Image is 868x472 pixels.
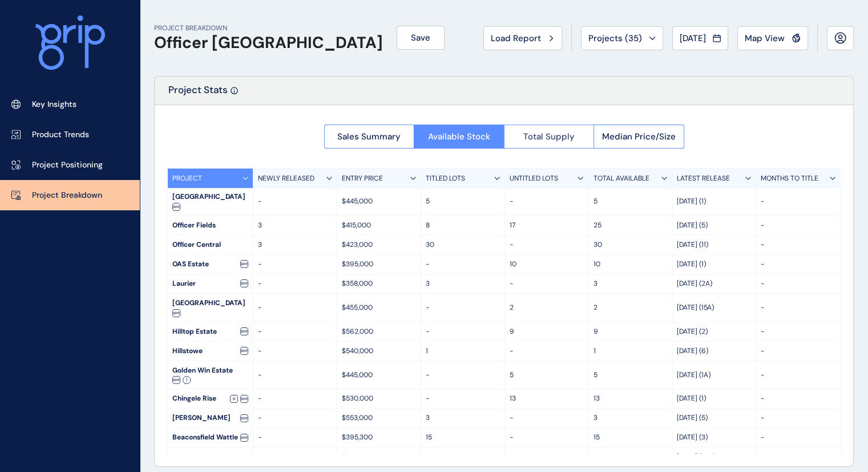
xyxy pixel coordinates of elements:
[672,26,728,50] button: [DATE]
[426,327,500,337] p: -
[761,240,835,250] p: -
[258,394,332,403] p: -
[258,279,332,289] p: -
[258,370,332,380] p: -
[426,197,500,206] p: 5
[258,303,332,313] p: -
[342,303,416,313] p: $455,000
[510,452,584,462] p: 26
[677,240,751,250] p: [DATE] (11)
[168,235,253,254] div: Officer Central
[426,279,500,289] p: 3
[677,221,751,230] p: [DATE] (5)
[258,197,332,206] p: -
[342,259,416,269] p: $395,000
[677,197,751,206] p: [DATE] (1)
[342,394,416,403] p: $530,000
[168,255,253,274] div: OAS Estate
[593,413,667,423] p: 3
[426,303,500,313] p: -
[168,409,253,427] div: [PERSON_NAME]
[677,303,751,313] p: [DATE] (15A)
[168,322,253,341] div: Hilltop Estate
[397,26,445,50] button: Save
[510,197,584,206] p: -
[426,452,500,462] p: 14
[602,131,676,142] span: Median Price/Size
[593,370,667,380] p: 5
[172,174,202,183] p: PROJECT
[168,342,253,361] div: Hillstowe
[510,327,584,337] p: 9
[761,197,835,206] p: -
[411,32,430,43] span: Save
[258,346,332,356] p: -
[324,125,414,149] button: Sales Summary
[510,413,584,423] p: -
[593,279,667,289] p: 3
[342,279,416,289] p: $358,000
[677,433,751,442] p: [DATE] (3)
[342,197,416,206] p: $445,000
[342,413,416,423] p: $553,000
[154,33,383,53] h1: Officer [GEOGRAPHIC_DATA]
[593,174,649,183] p: TOTAL AVAILABLE
[593,394,667,403] p: 13
[168,216,253,235] div: Officer Fields
[258,221,332,230] p: 3
[581,26,663,50] button: Projects (35)
[504,125,594,149] button: Total Supply
[168,447,253,466] div: Banyan Place
[342,452,416,462] p: $405,000
[677,174,730,183] p: LATEST RELEASE
[761,221,835,230] p: -
[426,433,500,442] p: 15
[761,394,835,403] p: -
[593,452,667,462] p: 40
[594,125,684,149] button: Median Price/Size
[426,413,500,423] p: 3
[761,279,835,289] p: -
[510,221,584,230] p: 17
[491,33,541,44] span: Load Report
[510,303,584,313] p: 2
[258,433,332,442] p: -
[426,240,500,250] p: 30
[510,433,584,442] p: -
[168,274,253,293] div: Laurier
[342,370,416,380] p: $445,000
[258,452,332,462] p: -
[342,174,383,183] p: ENTRY PRICE
[168,187,253,215] div: [GEOGRAPHIC_DATA]
[428,131,490,142] span: Available Stock
[426,394,500,403] p: -
[761,452,835,462] p: -
[677,394,751,403] p: [DATE] (1)
[154,23,383,33] p: PROJECT BREAKDOWN
[510,174,558,183] p: UNTITLED LOTS
[677,370,751,380] p: [DATE] (1A)
[593,240,667,250] p: 30
[168,361,253,389] div: Golden Win Estate
[258,240,332,250] p: 3
[258,413,332,423] p: -
[258,259,332,269] p: -
[342,221,416,230] p: $415,000
[677,452,751,462] p: [DATE] (10A)
[523,131,575,142] span: Total Supply
[761,370,835,380] p: -
[426,346,500,356] p: 1
[677,327,751,337] p: [DATE] (2)
[593,197,667,206] p: 5
[593,346,667,356] p: 1
[510,394,584,403] p: 13
[510,279,584,289] p: -
[342,433,416,442] p: $395,300
[168,428,253,447] div: Beaconsfield Wattle
[593,221,667,230] p: 25
[32,159,103,171] p: Project Positioning
[510,370,584,380] p: 5
[677,259,751,269] p: [DATE] (1)
[761,303,835,313] p: -
[761,327,835,337] p: -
